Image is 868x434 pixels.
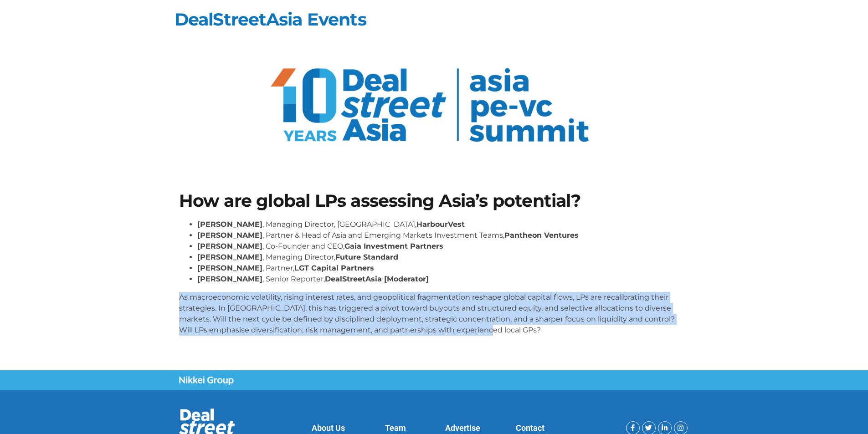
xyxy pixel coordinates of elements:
[197,231,262,240] strong: [PERSON_NAME]
[197,253,262,261] strong: [PERSON_NAME]
[312,423,345,433] a: About Us
[445,423,480,433] a: Advertise
[197,230,689,241] li: , Partner & Head of Asia and Emerging Markets Investment Teams,
[197,275,262,283] strong: [PERSON_NAME]
[197,264,262,272] strong: [PERSON_NAME]
[335,253,398,261] strong: Future Standard
[179,292,689,336] p: As macroeconomic volatility, rising interest rates, and geopolitical fragmentation reshape global...
[504,231,579,240] strong: Pantheon Ventures
[197,252,689,263] li: , Managing Director,
[294,264,374,272] strong: LGT Capital Partners
[197,219,689,230] li: , Managing Director, [GEOGRAPHIC_DATA],
[385,423,406,433] a: Team
[197,220,262,229] strong: [PERSON_NAME]
[344,242,443,250] strong: Gaia Investment Partners
[197,274,689,285] li: , Senior Reporter,
[179,376,234,385] img: Nikkei Group
[175,9,366,30] a: DealStreetAsia Events
[516,423,544,433] a: Contact
[197,263,689,274] li: , Partner,
[197,242,262,250] strong: [PERSON_NAME]
[416,220,465,229] strong: HarbourVest
[197,241,689,252] li: , Co-Founder and CEO,
[179,192,689,209] h1: How are global LPs assessing Asia’s potential?
[325,275,429,283] strong: DealStreetAsia [Moderator]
